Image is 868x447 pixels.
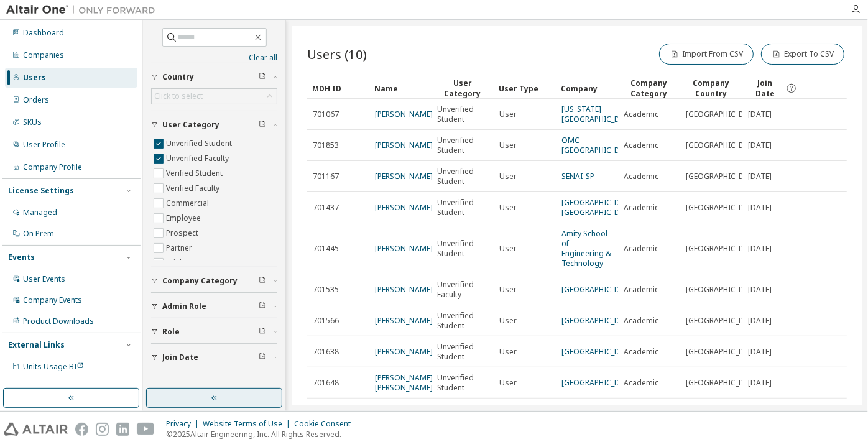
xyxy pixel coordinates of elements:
span: Clear filter [259,327,266,337]
span: User [499,316,517,326]
div: Users [23,73,46,83]
div: Company Events [23,295,82,305]
div: Website Terms of Use [203,419,294,429]
div: Product Downloads [23,316,94,326]
span: Clear filter [259,72,266,82]
span: Units Usage BI [23,361,84,372]
span: [DATE] [748,316,772,326]
img: facebook.svg [75,423,88,436]
span: Admin Role [162,302,206,311]
span: Academic [624,244,658,254]
span: Unverified Student [437,239,488,259]
button: Join Date [151,344,277,371]
span: 701067 [313,109,339,119]
span: [DATE] [748,378,772,388]
span: [DATE] [748,244,772,254]
span: User [499,244,517,254]
span: [DATE] [748,109,772,119]
span: User [499,203,517,213]
div: User Profile [23,140,65,150]
span: [GEOGRAPHIC_DATA] [686,172,760,182]
div: Dashboard [23,28,64,38]
span: Clear filter [259,276,266,286]
a: [PERSON_NAME] [375,315,433,326]
span: User [499,109,517,119]
span: Company Category [162,276,238,286]
label: Unverified Student [166,136,234,151]
span: Academic [624,109,658,119]
span: Role [162,327,180,337]
div: SKUs [23,118,42,127]
span: Clear filter [259,302,266,311]
span: Academic [624,172,658,182]
span: Unverified Student [437,342,488,362]
label: Trial [166,256,184,270]
a: [GEOGRAPHIC_DATA] [GEOGRAPHIC_DATA] [561,197,636,218]
a: [PERSON_NAME] [375,171,433,182]
label: Verified Faculty [166,181,222,196]
span: 701853 [313,141,339,150]
span: User [499,141,517,150]
span: User [499,378,517,388]
button: Country [151,63,277,91]
label: Commercial [166,196,211,211]
span: Unverified Student [437,104,488,124]
span: Academic [624,141,658,150]
div: MDH ID [312,78,364,98]
div: Name [374,78,427,98]
div: User Events [23,274,65,284]
p: © 2025 Altair Engineering, Inc. All Rights Reserved. [166,429,358,440]
button: Admin Role [151,293,277,320]
a: [PERSON_NAME] [375,140,433,150]
div: Company [561,78,613,98]
a: [PERSON_NAME] [375,202,433,213]
a: [US_STATE][GEOGRAPHIC_DATA] [561,104,636,124]
div: License Settings [8,186,74,196]
a: [PERSON_NAME] [375,346,433,357]
a: [GEOGRAPHIC_DATA] [561,346,636,357]
span: [GEOGRAPHIC_DATA] [686,141,760,150]
span: [DATE] [748,203,772,213]
div: External Links [8,340,65,350]
a: [GEOGRAPHIC_DATA] [561,315,636,326]
label: Prospect [166,226,201,241]
div: Privacy [166,419,203,429]
img: altair_logo.svg [4,423,68,436]
span: User Category [162,120,219,130]
div: Company Profile [23,162,82,172]
a: [PERSON_NAME] [PERSON_NAME] [375,372,433,393]
span: Academic [624,347,658,357]
div: Company Country [685,78,737,99]
button: Role [151,318,277,346]
a: Perbanas Institute [561,403,596,424]
a: Amity School of Engineering & Technology [561,228,611,269]
span: [GEOGRAPHIC_DATA] [686,203,760,213]
div: Events [8,252,35,262]
span: Join Date [162,353,198,362]
span: Unverified Faculty [437,280,488,300]
span: Unverified Student [437,404,488,424]
span: 701648 [313,378,339,388]
span: Clear filter [259,120,266,130]
span: Academic [624,203,658,213]
span: Unverified Student [437,136,488,155]
span: [GEOGRAPHIC_DATA] [686,316,760,326]
button: Import From CSV [659,44,754,65]
button: Company Category [151,267,277,295]
span: 701638 [313,347,339,357]
span: [DATE] [748,172,772,182]
span: [GEOGRAPHIC_DATA] [686,109,760,119]
a: [PERSON_NAME] [375,243,433,254]
img: Altair One [6,4,162,16]
label: Verified Student [166,166,225,181]
a: [PERSON_NAME] [375,109,433,119]
label: Partner [166,241,195,256]
button: Export To CSV [761,44,844,65]
span: [DATE] [748,285,772,295]
span: User [499,172,517,182]
span: [GEOGRAPHIC_DATA] [686,347,760,357]
img: linkedin.svg [116,423,129,436]
span: Users (10) [307,45,367,63]
span: Unverified Student [437,167,488,187]
img: youtube.svg [137,423,155,436]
